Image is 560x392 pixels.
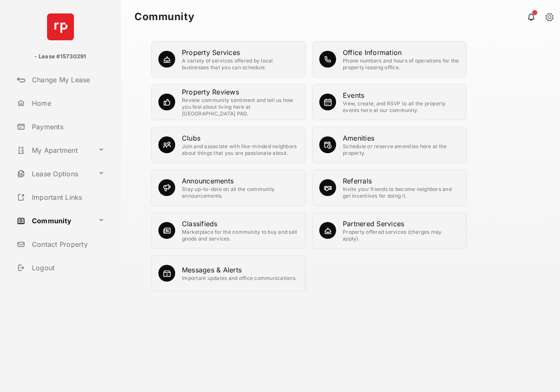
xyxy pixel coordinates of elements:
[182,219,298,242] a: ClassifiedsMarketplace for the community to buy and sell goods and services.
[182,176,298,186] div: Announcements
[343,47,459,71] a: Office InformationPhone numbers and hours of operations for the property leasing office.
[343,219,459,242] a: Partnered ServicesProperty offered services (charges may apply).
[182,143,298,157] div: Join and associate with like-minded neighbors about things that you are passionate about.
[182,275,297,282] div: Important updates and office communications.
[13,117,121,137] a: Payments
[13,164,95,184] a: Lease Options
[343,176,459,199] a: ReferralsInvite your friends to become neighbors and get incentives for doing it.
[13,258,121,278] a: Logout
[13,234,121,254] a: Contact Property
[182,219,298,229] div: Classifieds
[343,186,459,199] div: Invite your friends to become neighbors and get incentives for doing it.
[134,12,195,22] strong: Community
[343,90,459,114] a: EventsView, create, and RSVP to all the property events here at our community.
[182,133,298,157] a: ClubsJoin and associate with like-minded neighbors about things that you are passionate about.
[343,133,459,157] a: AmenitiesSchedule or reserve amenities here at the property.
[34,52,86,61] p: - Lease #15730291
[343,176,459,186] div: Referrals
[343,219,459,229] div: Partnered Services
[13,211,95,231] a: Community
[182,133,298,143] div: Clubs
[13,70,121,90] a: Change My Lease
[13,187,108,207] a: Important Links
[343,90,459,100] div: Events
[182,57,298,71] div: A variety of services offered by local businesses that you can schedule.
[182,186,298,199] div: Stay up-to-date on all the community announcements.
[182,47,298,57] div: Property Services
[182,265,297,275] div: Messages & Alerts
[13,140,95,160] a: My Apartment
[182,87,298,97] div: Property Reviews
[343,100,459,114] div: View, create, and RSVP to all the property events here at our community.
[182,229,298,242] div: Marketplace for the community to buy and sell goods and services.
[343,229,459,242] div: Property offered services (charges may apply).
[343,57,459,71] div: Phone numbers and hours of operations for the property leasing office.
[182,176,298,199] a: AnnouncementsStay up-to-date on all the community announcements.
[182,97,298,117] div: Review community sentiment and tell us how you feel about living here at [GEOGRAPHIC_DATA] PAD.
[47,13,74,40] img: svg+xml;base64,PHN2ZyB4bWxucz0iaHR0cDovL3d3dy53My5vcmcvMjAwMC9zdmciIHdpZHRoPSI2NCIgaGVpZ2h0PSI2NC...
[343,47,459,57] div: Office Information
[182,87,298,117] a: Property ReviewsReview community sentiment and tell us how you feel about living here at [GEOGRAP...
[343,133,459,143] div: Amenities
[182,47,298,71] a: Property ServicesA variety of services offered by local businesses that you can schedule.
[13,93,121,113] a: Home
[343,143,459,157] div: Schedule or reserve amenities here at the property.
[182,265,297,282] a: Messages & AlertsImportant updates and office communications.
